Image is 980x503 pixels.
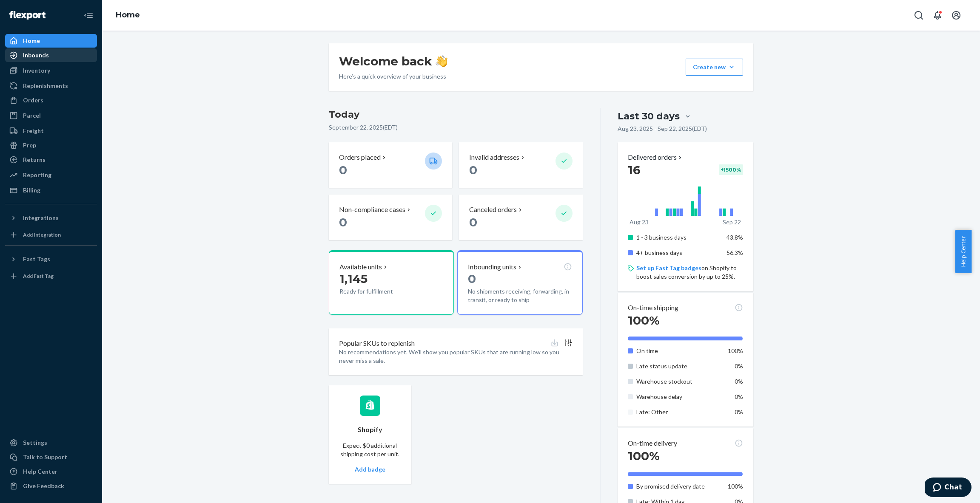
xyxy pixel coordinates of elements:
[339,441,401,458] p: Expect $0 additional shipping cost per unit.
[636,362,720,370] p: Late status update
[636,233,720,242] p: 1 - 3 business days
[468,271,476,286] span: 0
[339,215,347,229] span: 0
[23,214,59,222] div: Integrations
[728,347,743,354] span: 100%
[929,7,946,24] button: Open notifications
[23,96,43,105] div: Orders
[329,142,452,188] button: Orders placed 0
[23,467,57,476] div: Help Center
[636,377,720,386] p: Warehouse stockout
[726,249,743,256] span: 56.3%
[686,59,743,76] button: Create new
[469,205,517,215] p: Canceled orders
[23,141,36,150] div: Prep
[23,272,54,280] div: Add Fast Tag
[628,163,641,177] span: 16
[735,362,743,370] span: 0%
[339,163,347,177] span: 0
[457,250,582,315] button: Inbounding units0No shipments receiving, forwarding, in transit, or ready to ship
[5,465,97,478] a: Help Center
[628,438,677,448] p: On-time delivery
[339,153,381,162] p: Orders placed
[339,54,447,69] h1: Welcome back
[329,195,452,240] button: Non-compliance cases 0
[925,478,971,499] iframe: Opens a widget where you can chat to one of our agents
[5,79,97,93] a: Replenishments
[329,250,454,315] button: Available units1,145Ready for fulfillment
[5,450,97,464] button: Talk to Support
[735,378,743,385] span: 0%
[339,348,573,365] p: No recommendations yet. We’ll show you popular SKUs that are running low so you never miss a sale.
[9,11,46,20] img: Flexport logo
[329,108,583,122] h3: Today
[628,313,660,328] span: 100%
[469,163,477,177] span: 0
[339,262,382,272] p: Available units
[23,127,44,135] div: Freight
[5,228,97,242] a: Add Integration
[5,269,97,283] a: Add Fast Tag
[339,339,415,348] p: Popular SKUs to replenish
[23,82,68,90] div: Replenishments
[628,449,660,463] span: 100%
[109,3,147,28] ol: breadcrumbs
[5,64,97,77] a: Inventory
[630,218,649,226] p: Aug 23
[5,252,97,266] button: Fast Tags
[80,7,97,24] button: Close Navigation
[5,124,97,138] a: Freight
[339,271,367,286] span: 1,145
[618,110,680,123] div: Last 30 days
[955,230,971,273] span: Help Center
[735,393,743,400] span: 0%
[23,231,61,238] div: Add Integration
[329,123,583,132] p: September 22, 2025 ( EDT )
[5,184,97,197] a: Billing
[5,48,97,62] a: Inbounds
[459,142,582,188] button: Invalid addresses 0
[23,37,40,45] div: Home
[339,205,405,215] p: Non-compliance cases
[469,153,519,162] p: Invalid addresses
[628,303,678,313] p: On-time shipping
[23,171,51,179] div: Reporting
[628,153,684,162] button: Delivered orders
[468,287,572,304] p: No shipments receiving, forwarding, in transit, or ready to ship
[5,138,97,152] a: Prep
[116,10,140,20] a: Home
[726,234,743,241] span: 43.8%
[23,255,50,263] div: Fast Tags
[23,453,67,461] div: Talk to Support
[23,51,49,59] div: Inbounds
[636,482,720,491] p: By promised delivery date
[5,93,97,107] a: Orders
[355,465,385,474] button: Add badge
[636,264,743,281] p: on Shopify to boost sales conversion by up to 25%.
[23,186,40,195] div: Billing
[5,479,97,493] button: Give Feedback
[636,393,720,401] p: Warehouse delay
[469,215,477,229] span: 0
[719,164,743,175] div: + 1500 %
[358,425,382,435] p: Shopify
[636,347,720,355] p: On time
[5,436,97,449] a: Settings
[459,195,582,240] button: Canceled orders 0
[23,155,46,164] div: Returns
[23,111,41,120] div: Parcel
[735,408,743,415] span: 0%
[23,66,50,75] div: Inventory
[468,262,516,272] p: Inbounding units
[618,124,707,133] p: Aug 23, 2025 - Sep 22, 2025 ( EDT )
[723,218,741,226] p: Sep 22
[728,483,743,490] span: 100%
[636,408,720,416] p: Late: Other
[5,34,97,48] a: Home
[5,211,97,225] button: Integrations
[948,7,965,24] button: Open account menu
[910,7,927,24] button: Open Search Box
